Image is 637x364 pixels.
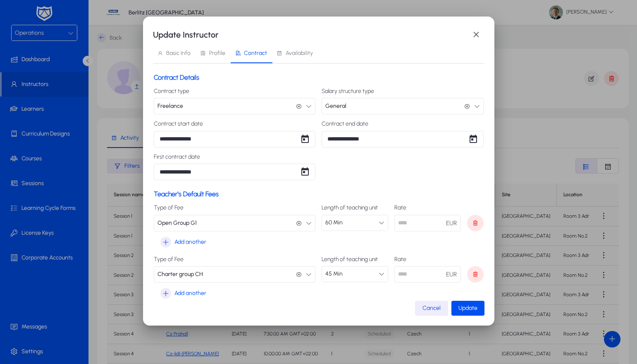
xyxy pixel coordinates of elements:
[166,50,191,56] span: Basic Info
[415,301,448,316] button: Cancel
[209,50,225,56] span: Profile
[286,50,313,56] span: Availability
[325,98,346,114] span: General
[451,301,484,316] button: Update
[154,286,213,301] button: Add another
[297,131,313,148] button: Open calendar
[394,205,461,211] label: Rate
[153,28,468,41] h1: Update Instructor
[322,121,484,127] label: Contract end date
[154,235,213,250] button: Add another
[297,164,313,180] button: Open calendar
[446,269,457,279] span: EUR
[154,256,316,263] label: Type of Fee
[325,270,343,277] span: 45 Min
[394,256,461,263] label: Rate
[157,215,197,231] span: Open Group G1
[244,50,267,56] span: Contract
[154,154,316,160] label: First contract date
[446,218,457,228] span: EUR
[154,205,316,211] label: Type of Fee
[174,237,206,247] span: Add another
[465,131,482,148] button: Open calendar
[174,288,206,298] span: Add another
[154,74,484,81] h2: Contract Details
[157,266,203,283] span: Charter group CH
[325,219,343,226] span: 60 Min
[154,190,219,198] h2: Teacher's Default Fees
[458,305,477,312] span: Update
[322,256,388,263] label: Length of teaching unit
[154,88,316,95] label: Contract type
[154,121,316,127] label: Contract start date
[322,205,388,211] label: Length of teaching unit
[157,98,183,114] span: Freelance
[322,88,484,95] label: Salary structure type
[422,305,441,312] span: Cancel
